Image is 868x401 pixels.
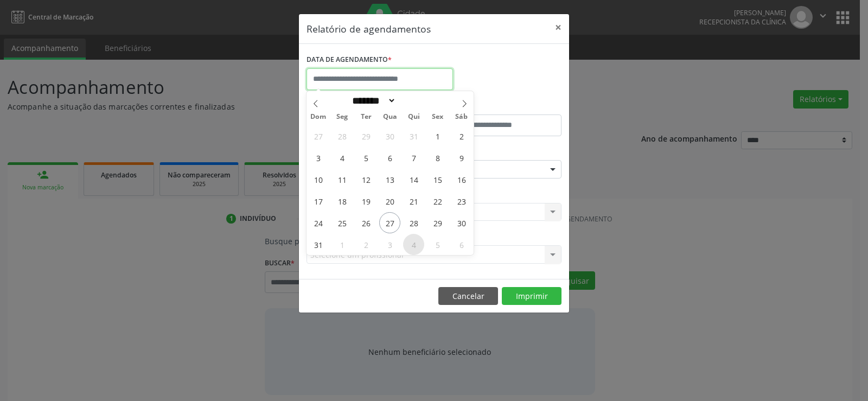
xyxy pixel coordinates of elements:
span: Julho 29, 2025 [355,125,376,147]
span: Julho 27, 2025 [308,125,329,147]
span: Qua [378,113,402,120]
span: Setembro 4, 2025 [403,234,424,255]
span: Setembro 2, 2025 [355,234,376,255]
span: Sex [426,113,450,120]
span: Julho 28, 2025 [331,125,353,147]
span: Agosto 13, 2025 [379,169,400,190]
span: Agosto 10, 2025 [308,169,329,190]
span: Agosto 1, 2025 [427,125,448,147]
span: Agosto 11, 2025 [331,169,353,190]
button: Close [547,14,569,41]
button: Cancelar [438,287,498,305]
span: Agosto 6, 2025 [379,147,400,168]
span: Agosto 7, 2025 [403,147,424,168]
span: Agosto 24, 2025 [308,212,329,233]
span: Agosto 23, 2025 [451,190,472,212]
span: Agosto 8, 2025 [427,147,448,168]
span: Sáb [450,113,474,120]
button: Imprimir [502,287,561,305]
span: Agosto 22, 2025 [427,190,448,212]
span: Agosto 16, 2025 [451,169,472,190]
span: Agosto 12, 2025 [355,169,376,190]
span: Agosto 20, 2025 [379,190,400,212]
span: Ter [354,113,378,120]
span: Seg [330,113,354,120]
span: Agosto 4, 2025 [331,147,353,168]
h5: Relatório de agendamentos [307,22,431,36]
span: Setembro 3, 2025 [379,234,400,255]
select: Month [348,95,396,106]
span: Julho 31, 2025 [403,125,424,147]
span: Agosto 31, 2025 [308,234,329,255]
span: Agosto 2, 2025 [451,125,472,147]
span: Setembro 6, 2025 [451,234,472,255]
span: Agosto 3, 2025 [308,147,329,168]
span: Qui [402,113,426,120]
span: Agosto 15, 2025 [427,169,448,190]
span: Agosto 9, 2025 [451,147,472,168]
label: ATÉ [437,98,561,114]
span: Agosto 17, 2025 [308,190,329,212]
span: Agosto 29, 2025 [427,212,448,233]
span: Agosto 26, 2025 [355,212,376,233]
span: Julho 30, 2025 [379,125,400,147]
input: Year [396,95,432,106]
span: Agosto 14, 2025 [403,169,424,190]
span: Agosto 27, 2025 [379,212,400,233]
span: Setembro 1, 2025 [331,234,353,255]
span: Agosto 28, 2025 [403,212,424,233]
span: Agosto 21, 2025 [403,190,424,212]
span: Agosto 19, 2025 [355,190,376,212]
label: DATA DE AGENDAMENTO [307,52,392,68]
span: Setembro 5, 2025 [427,234,448,255]
span: Agosto 18, 2025 [331,190,353,212]
span: Dom [307,113,330,120]
span: Agosto 30, 2025 [451,212,472,233]
span: Agosto 25, 2025 [331,212,353,233]
span: Agosto 5, 2025 [355,147,376,168]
